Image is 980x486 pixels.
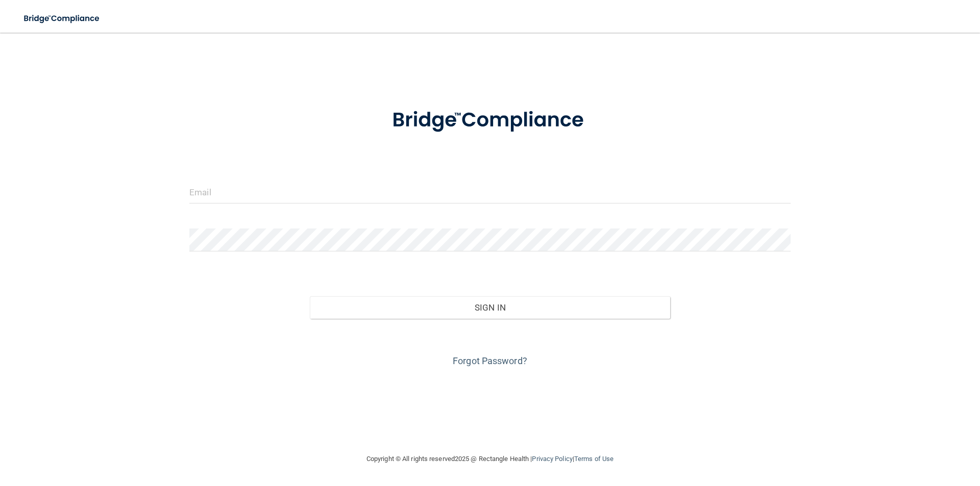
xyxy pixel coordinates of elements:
[189,181,791,203] input: Email
[304,443,676,475] div: Copyright © All rights reserved 2025 @ Rectangle Health | |
[532,455,572,463] a: Privacy Policy
[574,455,614,463] a: Terms of Use
[310,296,671,319] button: Sign In
[15,8,109,29] img: bridge_compliance_login_screen.278c3ca4.svg
[371,94,609,147] img: bridge_compliance_login_screen.278c3ca4.svg
[453,355,527,366] a: Forgot Password?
